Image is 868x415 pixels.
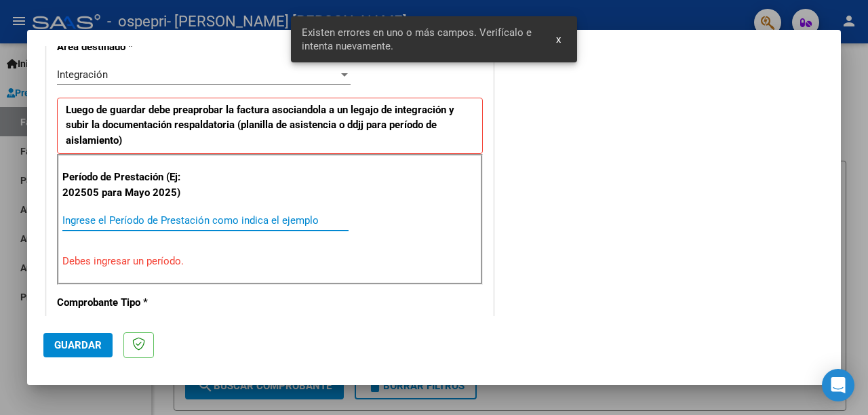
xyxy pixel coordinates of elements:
[57,39,184,55] p: Area destinado *
[302,26,540,53] span: Existen errores en uno o más campos. Verifícalo e intenta nuevamente.
[54,339,102,351] span: Guardar
[62,170,187,200] p: Período de Prestación (Ej: 202505 para Mayo 2025)
[556,33,561,45] span: x
[43,333,113,357] button: Guardar
[66,104,454,146] strong: Luego de guardar debe preaprobar la factura asociandola a un legajo de integración y subir la doc...
[62,254,477,269] p: Debes ingresar un período.
[822,369,854,401] div: Open Intercom Messenger
[57,68,108,81] span: Integración
[545,27,572,52] button: x
[57,295,184,311] p: Comprobante Tipo *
